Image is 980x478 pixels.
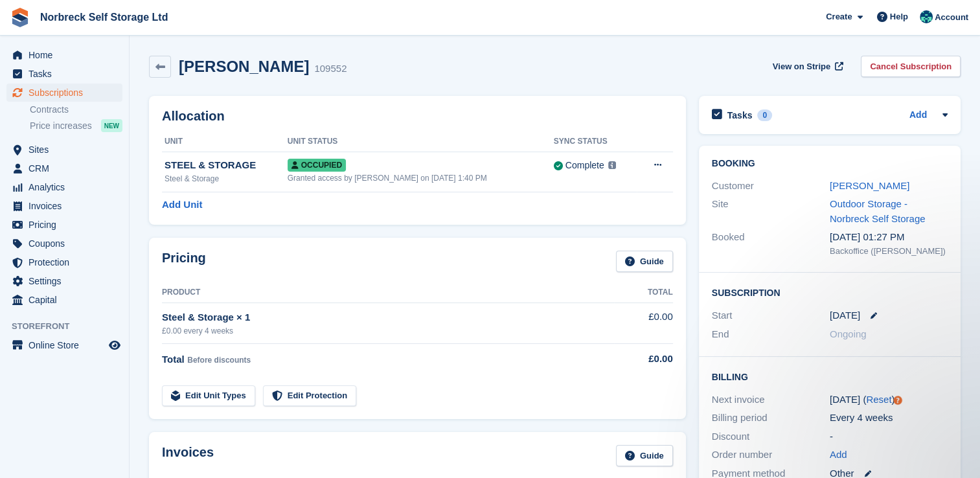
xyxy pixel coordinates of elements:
[554,131,637,152] th: Sync Status
[35,6,173,28] a: Norbreck Self Storage Ltd
[28,46,106,64] span: Home
[28,84,106,102] span: Subscriptions
[616,251,673,272] a: Guide
[830,448,847,462] a: Add
[712,448,830,462] div: Order number
[712,370,948,383] h2: Billing
[616,445,673,466] a: Guide
[830,393,948,407] div: [DATE] ( )
[6,84,122,102] a: menu
[162,282,614,303] th: Product
[30,119,122,133] a: Price increases NEW
[727,109,753,121] h2: Tasks
[773,60,830,73] span: View on Stripe
[614,282,672,303] th: Total
[28,234,106,253] span: Coupons
[314,62,347,76] div: 109552
[28,253,106,271] span: Protection
[30,120,92,132] span: Price increases
[165,158,288,173] div: STEEL & STORAGE
[28,141,106,159] span: Sites
[861,56,961,77] a: Cancel Subscription
[712,197,830,226] div: Site
[909,108,927,123] a: Add
[288,131,554,152] th: Unit Status
[162,109,673,124] h2: Allocation
[768,56,846,77] a: View on Stripe
[162,325,614,337] div: £0.00 every 4 weeks
[712,411,830,426] div: Billing period
[28,178,106,196] span: Analytics
[608,161,616,169] img: icon-info-grey-7440780725fd019a000dd9b08b2336e03edf1995a4989e88bcd33f0948082b44.svg
[757,109,772,121] div: 0
[892,394,904,406] div: Tooltip anchor
[6,291,122,309] a: menu
[712,286,948,299] h2: Subscription
[830,230,948,245] div: [DATE] 01:27 PM
[162,251,206,272] h2: Pricing
[288,159,346,172] span: Occupied
[614,302,672,343] td: £0.00
[614,352,672,367] div: £0.00
[830,429,948,444] div: -
[165,173,288,185] div: Steel & Storage
[712,393,830,407] div: Next invoice
[712,327,830,342] div: End
[6,234,122,253] a: menu
[6,46,122,64] a: menu
[6,272,122,290] a: menu
[830,198,926,224] a: Outdoor Storage - Norbreck Self Storage
[565,159,604,172] div: Complete
[162,354,185,365] span: Total
[935,11,968,24] span: Account
[162,385,255,407] a: Edit Unit Types
[28,336,106,354] span: Online Store
[6,253,122,271] a: menu
[187,356,251,365] span: Before discounts
[830,245,948,258] div: Backoffice ([PERSON_NAME])
[162,198,202,212] a: Add Unit
[712,179,830,194] div: Customer
[101,119,122,132] div: NEW
[6,197,122,215] a: menu
[712,159,948,169] h2: Booking
[712,429,830,444] div: Discount
[826,10,852,23] span: Create
[830,411,948,426] div: Every 4 weeks
[288,172,554,184] div: Granted access by [PERSON_NAME] on [DATE] 1:40 PM
[6,65,122,83] a: menu
[6,141,122,159] a: menu
[6,216,122,234] a: menu
[28,216,106,234] span: Pricing
[830,308,860,323] time: 2025-09-22 00:00:00 UTC
[162,310,614,325] div: Steel & Storage × 1
[30,104,122,116] a: Contracts
[6,159,122,177] a: menu
[830,180,909,191] a: [PERSON_NAME]
[712,308,830,323] div: Start
[28,159,106,177] span: CRM
[6,178,122,196] a: menu
[6,336,122,354] a: menu
[107,337,122,353] a: Preview store
[890,10,908,23] span: Help
[10,8,30,27] img: stora-icon-8386f47178a22dfd0bd8f6a31ec36ba5ce8667c1dd55bd0f319d3a0aa187defe.svg
[920,10,933,23] img: Sally King
[866,394,891,405] a: Reset
[162,445,214,466] h2: Invoices
[162,131,288,152] th: Unit
[28,272,106,290] span: Settings
[263,385,356,407] a: Edit Protection
[12,320,129,333] span: Storefront
[179,58,309,75] h2: [PERSON_NAME]
[830,328,867,339] span: Ongoing
[712,230,830,257] div: Booked
[28,65,106,83] span: Tasks
[28,291,106,309] span: Capital
[28,197,106,215] span: Invoices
